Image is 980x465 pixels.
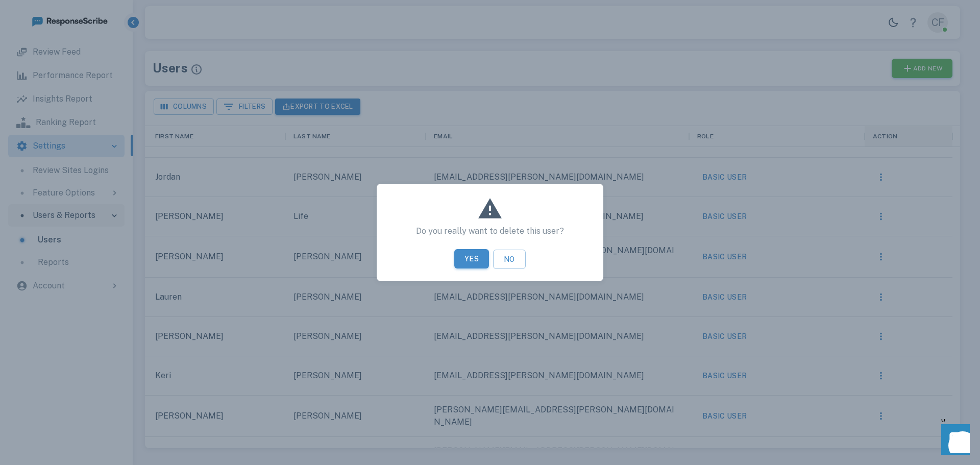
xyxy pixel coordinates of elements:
p: Do you really want to delete this user? [389,225,591,237]
iframe: Front Chat [932,419,975,463]
button: Yes [454,249,489,268]
button: No [493,250,526,269]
